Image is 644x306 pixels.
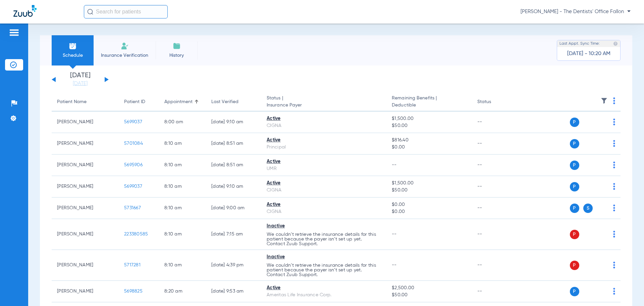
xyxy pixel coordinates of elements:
[267,165,381,172] div: UMR
[392,180,466,187] span: $1,500.00
[206,250,261,281] td: [DATE] 4:39 PM
[267,187,381,194] div: CIGNA
[613,41,618,46] img: last sync help info
[392,163,397,167] span: --
[392,201,466,208] span: $0.00
[161,52,193,59] span: History
[570,204,579,213] span: P
[267,285,381,292] div: Active
[9,29,19,37] img: hamburger-icon
[159,112,206,133] td: 8:00 AM
[124,289,143,294] span: 5698825
[206,198,261,219] td: [DATE] 9:00 AM
[164,98,201,105] div: Appointment
[472,176,517,198] td: --
[13,5,37,17] img: Zuub Logo
[60,72,100,87] li: [DATE]
[121,42,129,50] img: Manual Insurance Verification
[69,42,77,50] img: Schedule
[267,180,381,187] div: Active
[159,198,206,219] td: 8:10 AM
[570,118,579,127] span: P
[583,204,593,213] span: S
[267,232,381,246] p: We couldn’t retrieve the insurance details for this patient because the payer isn’t set up yet. C...
[392,232,397,236] span: --
[267,292,381,299] div: Ameritas Life Insurance Corp.
[52,219,119,250] td: [PERSON_NAME]
[267,102,381,109] span: Insurance Payer
[472,155,517,176] td: --
[570,287,579,296] span: P
[267,137,381,144] div: Active
[613,231,615,237] img: group-dot-blue.svg
[52,155,119,176] td: [PERSON_NAME]
[261,93,386,112] th: Status |
[267,223,381,230] div: Inactive
[206,112,261,133] td: [DATE] 9:10 AM
[392,137,466,144] span: $816.40
[52,281,119,302] td: [PERSON_NAME]
[57,52,89,59] span: Schedule
[124,120,142,124] span: 5699037
[267,122,381,129] div: CIGNA
[570,161,579,170] span: P
[173,42,181,50] img: History
[124,263,141,267] span: 5717281
[567,50,610,57] span: [DATE] - 10:20 AM
[52,176,119,198] td: [PERSON_NAME]
[392,285,466,292] span: $2,500.00
[392,208,466,215] span: $0.00
[206,176,261,198] td: [DATE] 9:10 AM
[159,133,206,155] td: 8:10 AM
[613,288,615,295] img: group-dot-blue.svg
[392,102,466,109] span: Deductible
[206,133,261,155] td: [DATE] 8:51 AM
[159,250,206,281] td: 8:10 AM
[124,141,143,146] span: 5701084
[392,187,466,194] span: $50.00
[84,5,168,18] input: Search for patients
[159,281,206,302] td: 8:20 AM
[392,122,466,129] span: $50.00
[164,98,193,105] div: Appointment
[267,263,381,277] p: We couldn’t retrieve the insurance details for this patient because the payer isn’t set up yet. C...
[211,98,238,105] div: Last Verified
[392,292,466,299] span: $50.00
[472,250,517,281] td: --
[52,112,119,133] td: [PERSON_NAME]
[613,183,615,190] img: group-dot-blue.svg
[472,281,517,302] td: --
[570,230,579,239] span: P
[206,219,261,250] td: [DATE] 7:15 AM
[613,140,615,147] img: group-dot-blue.svg
[206,281,261,302] td: [DATE] 9:53 AM
[613,119,615,125] img: group-dot-blue.svg
[392,263,397,267] span: --
[472,93,517,112] th: Status
[57,98,113,105] div: Patient Name
[99,52,151,59] span: Insurance Verification
[206,155,261,176] td: [DATE] 8:51 AM
[57,98,87,105] div: Patient Name
[124,98,154,105] div: Patient ID
[124,232,148,236] span: 223380585
[159,219,206,250] td: 8:10 AM
[52,250,119,281] td: [PERSON_NAME]
[392,144,466,151] span: $0.00
[521,8,631,15] span: [PERSON_NAME] - The Dentists' Office Fallon
[559,40,600,47] span: Last Appt. Sync Time:
[159,176,206,198] td: 8:10 AM
[613,97,615,104] img: group-dot-blue.svg
[52,133,119,155] td: [PERSON_NAME]
[124,98,145,105] div: Patient ID
[613,162,615,168] img: group-dot-blue.svg
[613,262,615,268] img: group-dot-blue.svg
[570,182,579,191] span: P
[267,144,381,151] div: Principal
[124,184,142,189] span: 5699037
[159,155,206,176] td: 8:10 AM
[392,115,466,122] span: $1,500.00
[267,115,381,122] div: Active
[601,97,607,104] img: filter.svg
[570,139,579,148] span: P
